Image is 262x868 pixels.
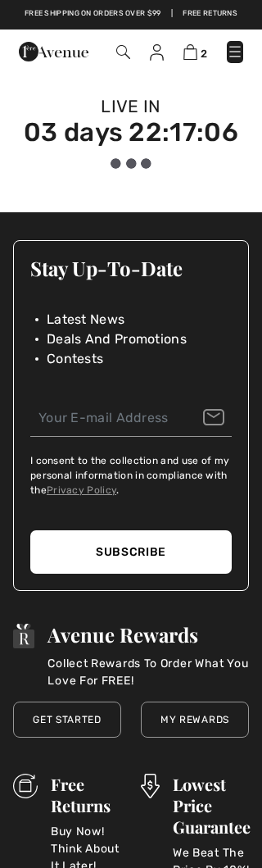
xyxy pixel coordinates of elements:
[47,484,116,496] a: Privacy Policy
[173,774,251,838] h3: Lowest Price Guarantee
[171,8,173,20] span: |
[183,8,237,20] a: Free Returns
[30,400,232,437] input: Your E-mail Address
[51,774,121,816] h3: Free Returns
[183,44,197,60] img: Shopping Bag
[30,530,232,574] button: Subscribe
[101,96,160,116] span: Live In
[25,8,161,20] a: Free shipping on orders over $99
[30,453,232,498] label: I consent to the collection and use of my personal information in compliance with the .
[116,45,130,59] img: Search
[47,655,249,689] p: Collect Rewards To Order What You Love For FREE!
[201,48,207,60] span: 2
[13,169,249,170] iframe: Video library
[47,310,124,329] span: Latest News
[227,43,243,60] img: Menu
[141,774,160,798] img: Lowest Price Guarantee
[141,702,249,738] a: My Rewards
[13,702,121,738] a: Get Started
[30,257,232,282] h3: Stay Up-To-Date
[47,349,103,369] span: Contests
[20,120,242,146] div: 03 days 22:17:06
[150,44,164,61] img: My Info
[183,43,207,61] a: 2
[19,42,88,61] img: 1ère Avenue
[47,329,187,349] span: Deals And Promotions
[13,624,34,648] img: Avenue Rewards
[47,624,249,648] h3: Avenue Rewards
[19,44,88,58] a: 1ère Avenue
